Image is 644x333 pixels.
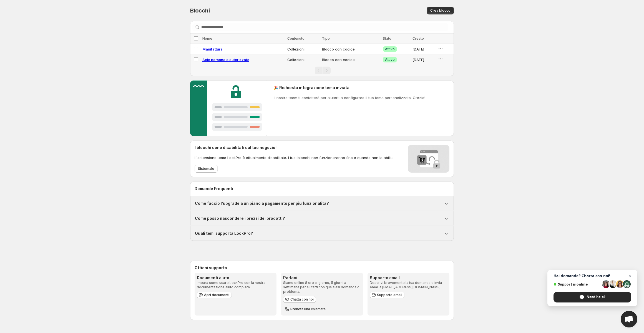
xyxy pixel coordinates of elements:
span: Apri documenti [204,293,229,297]
span: Supporto email [377,293,402,297]
h3: Parlaci [283,275,361,281]
h3: Supporto email [370,275,447,281]
td: [DATE] [411,44,436,54]
h1: Come posso nascondere i prezzi dei prodotti? [195,216,285,221]
span: Contenuto [287,36,305,41]
button: Chatta con noi [283,296,316,303]
nav: Impaginazione [190,65,454,76]
h2: Domande Frequenti [195,186,449,191]
td: Collezioni [286,54,320,65]
span: Chatta con noi [290,297,314,302]
h2: I blocchi sono disabilitati sul tuo negozio! [195,145,393,150]
p: Il nostro team ti contatterà per aiutarti a configurare il tuo tema personalizzato. Grazie! [274,95,425,100]
span: Creato [412,36,424,41]
h2: 🎉 Richiesta integrazione tema inviata! [274,85,425,90]
span: Support is online [554,282,600,286]
span: Blocchi [190,7,210,14]
a: Apri documenti [197,292,232,298]
p: L'estensione tema LockPro è attualmente disabilitata. I tuoi blocchi non funzioneranno fino a qua... [195,155,393,160]
span: Attivo [385,57,395,62]
p: Siamo online 8 ore al giorno, 5 giorni a settimana per aiutarti con qualsiasi domanda o problema. [283,281,361,294]
h2: Ottieni supporto [195,265,449,271]
span: Hai domande? Chatta con noi! [554,274,631,278]
a: Manifattura [202,47,223,51]
p: Descrivi brevemente la tua domanda e invia email a [EMAIL_ADDRESS][DOMAIN_NAME]. [370,281,447,289]
span: Attivo [385,47,395,51]
span: Sistemalo [198,167,214,171]
a: Supporto email [370,292,404,298]
a: Solo personale autorizzato [202,57,249,62]
span: Need help? [587,294,605,299]
td: Blocco con codice [320,54,381,65]
button: Prenota una chiamata [283,306,328,312]
td: [DATE] [411,54,436,65]
div: Open chat [621,311,637,327]
td: Collezioni [286,44,320,54]
button: Sistemalo [195,165,218,173]
h1: Quali temi supporta LockPro? [195,231,253,236]
div: Need help? [554,292,631,302]
button: Crea blocco [427,7,454,14]
span: Nome [202,36,212,41]
span: Tipo [322,36,330,41]
span: Close chat [627,273,633,279]
span: Stato [383,36,391,41]
span: Crea blocco [430,8,451,13]
h3: Documenti aiuto [197,275,274,281]
img: Locks disabled [408,145,449,173]
td: Blocco con codice [320,44,381,54]
h1: Come faccio l'upgrade a un piano a pagamento per più funzionalità? [195,201,329,206]
img: Customer support [190,80,267,136]
p: Impara come usare LockPro con la nostra documentazione aiuto completa. [197,281,274,289]
span: Prenota una chiamata [290,307,326,311]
